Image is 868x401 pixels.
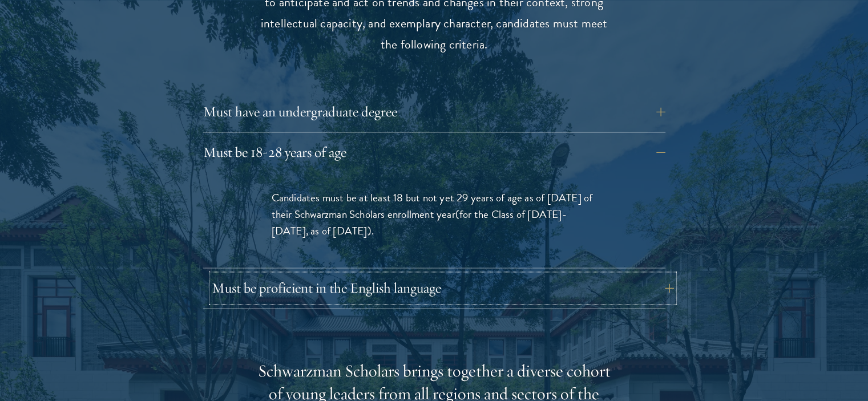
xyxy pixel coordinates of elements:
[272,206,567,239] span: (for the Class of [DATE]-[DATE], as of [DATE])
[203,139,665,166] button: Must be 18-28 years of age
[272,189,597,239] p: Candidates must be at least 18 but not yet 29 years of age as of [DATE] of their Schwarzman Schol...
[203,98,665,125] button: Must have an undergraduate degree
[212,274,674,302] button: Must be proficient in the English language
